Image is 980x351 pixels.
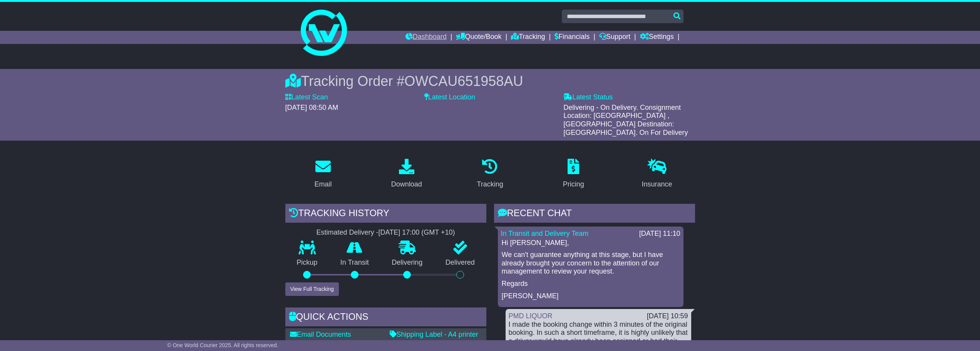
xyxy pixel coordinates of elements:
[329,259,380,267] p: In Transit
[511,31,545,44] a: Tracking
[563,179,584,190] div: Pricing
[285,204,486,225] div: Tracking history
[563,104,688,136] span: Delivering - On Delivery. Consignment Location: [GEOGRAPHIC_DATA] , [GEOGRAPHIC_DATA] Destination...
[424,93,475,102] label: Latest Location
[309,156,337,192] a: Email
[554,31,590,44] a: Financials
[502,280,680,288] p: Regards
[494,204,695,225] div: RECENT CHAT
[502,251,680,276] p: We can't guarantee anything at this stage, but I have already brought your concern to the attenti...
[472,156,508,192] a: Tracking
[285,93,328,102] label: Latest Scan
[640,31,674,44] a: Settings
[167,342,278,348] span: © One World Courier 2025. All rights reserved.
[456,31,501,44] a: Quote/Book
[285,228,486,237] div: Estimated Delivery -
[391,179,422,190] div: Download
[386,156,427,192] a: Download
[642,179,672,190] div: Insurance
[285,104,338,111] span: [DATE] 08:50 AM
[285,307,486,328] div: Quick Actions
[502,239,680,247] p: Hi [PERSON_NAME],
[599,31,630,44] a: Support
[563,93,613,102] label: Latest Status
[405,31,447,44] a: Dashboard
[558,156,589,192] a: Pricing
[404,73,523,89] span: OWCAU651958AU
[285,282,339,296] button: View Full Tracking
[285,73,695,89] div: Tracking Order #
[290,331,351,338] a: Email Documents
[509,312,553,320] a: PMD LIQUOR
[314,179,332,190] div: Email
[637,156,677,192] a: Insurance
[379,228,455,237] div: [DATE] 17:00 (GMT +10)
[502,292,680,301] p: [PERSON_NAME]
[285,259,329,267] p: Pickup
[434,259,486,267] p: Delivered
[501,230,589,237] a: In Transit and Delivery Team
[380,259,434,267] p: Delivering
[477,179,503,190] div: Tracking
[390,331,478,338] a: Shipping Label - A4 printer
[647,312,688,321] div: [DATE] 10:59
[639,230,680,238] div: [DATE] 11:10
